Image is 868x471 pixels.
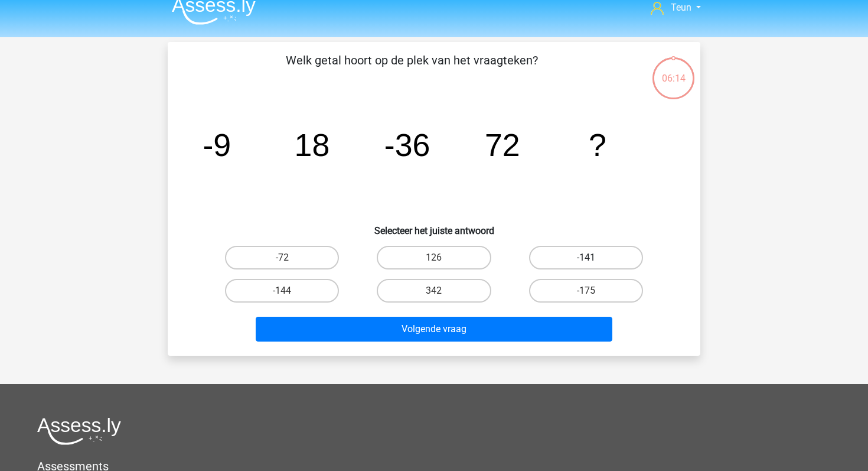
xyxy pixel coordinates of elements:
[646,1,706,15] a: Teun
[485,127,520,163] tspan: 72
[203,127,231,163] tspan: -9
[529,279,643,303] label: -175
[529,246,643,269] label: -141
[187,51,637,87] p: Welk getal hoort op de plek van het vraagteken?
[256,317,613,342] button: Volgende vraag
[377,279,491,303] label: 342
[225,279,339,303] label: -144
[671,2,691,13] span: Teun
[187,216,681,236] h6: Selecteer het juiste antwoord
[384,127,430,163] tspan: -36
[225,246,339,269] label: -72
[589,127,606,163] tspan: ?
[651,56,696,86] div: 06:14
[37,417,121,445] img: Assessly logo
[377,246,491,269] label: 126
[295,127,330,163] tspan: 18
